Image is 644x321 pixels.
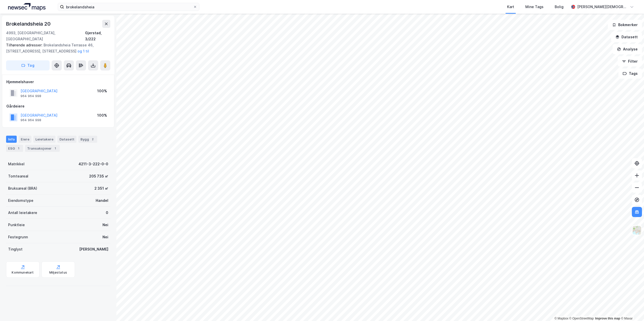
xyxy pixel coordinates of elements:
span: Tilhørende adresser: [6,43,44,47]
img: Z [632,225,642,235]
div: ESG [6,145,23,152]
div: Brokelandsheia 20 [6,20,52,28]
div: 4211-3-222-0-0 [78,161,108,167]
div: Info [6,136,17,143]
div: Miljøstatus [49,271,67,275]
div: 100% [97,112,107,118]
a: Mapbox [554,317,568,320]
button: Analyse [613,44,642,54]
div: Bolig [555,4,564,10]
div: Punktleie [8,222,25,228]
div: 2 351 ㎡ [94,185,108,191]
div: 100% [97,88,107,94]
div: Bygg [78,136,97,143]
div: Bruksareal (BRA) [8,185,37,191]
div: Antall leietakere [8,210,37,216]
div: 0 [106,210,108,216]
div: 964 964 998 [20,94,41,98]
div: 1 [53,146,58,151]
input: Søk på adresse, matrikkel, gårdeiere, leietakere eller personer [64,3,193,11]
div: Eiere [19,136,31,143]
div: Transaksjoner [25,145,60,152]
div: Hjemmelshaver [6,79,110,85]
div: Gårdeiere [6,103,110,109]
div: Tinglyst [8,246,23,252]
div: Kontrollprogram for chat [619,297,644,321]
div: Kommunekart [12,271,34,275]
a: OpenStreetMap [569,317,594,320]
div: [PERSON_NAME][DEMOGRAPHIC_DATA] [577,4,628,10]
div: Tomteareal [8,173,28,179]
div: 964 964 998 [20,118,41,122]
div: Eiendomstype [8,198,33,204]
button: Tag [6,60,50,70]
iframe: Chat Widget [619,297,644,321]
div: 2 [90,137,95,142]
button: Datasett [611,32,642,42]
div: Festegrunn [8,234,28,240]
div: 1 [16,146,21,151]
div: Mine Tags [525,4,544,10]
div: Gjerstad, 3/222 [85,30,110,42]
div: [PERSON_NAME] [79,246,108,252]
div: 4993, [GEOGRAPHIC_DATA], [GEOGRAPHIC_DATA] [6,30,85,42]
div: Nei [102,234,108,240]
div: 205 735 ㎡ [89,173,108,179]
div: Brokelandsheia Terrasse 46, [STREET_ADDRESS], [STREET_ADDRESS] [6,42,106,54]
div: Kart [507,4,514,10]
a: Improve this map [595,317,620,320]
button: Filter [618,56,642,66]
img: logo.a4113a55bc3d86da70a041830d287a7e.svg [8,3,46,11]
div: Datasett [57,136,76,143]
button: Tags [618,68,642,79]
div: Leietakere [33,136,55,143]
div: Handel [96,198,108,204]
div: Matrikkel [8,161,25,167]
div: Nei [102,222,108,228]
button: Bokmerker [608,20,642,30]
